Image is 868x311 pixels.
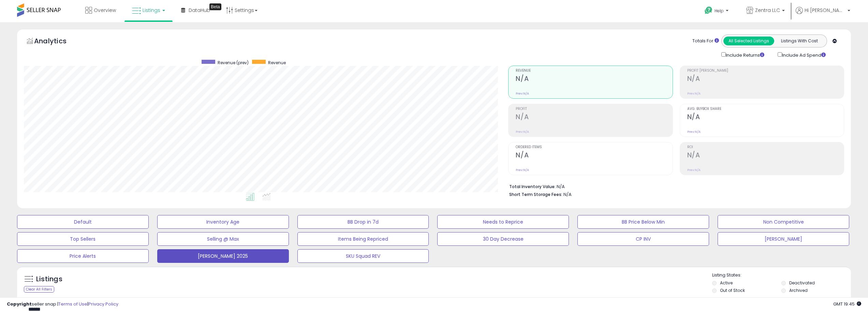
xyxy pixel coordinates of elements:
a: Privacy Policy [88,301,118,307]
label: Deactivated [789,280,815,286]
span: Profit [516,107,672,111]
h2: N/A [516,151,672,160]
li: N/A [509,182,839,190]
small: Prev: N/A [516,91,529,96]
button: Price Alerts [17,249,149,263]
b: Total Inventory Value: [509,184,556,189]
button: BB Drop in 7d [297,215,429,229]
button: Needs to Reprice [437,215,569,229]
small: Prev: N/A [516,130,529,134]
label: Active [720,280,733,286]
a: Hi [PERSON_NAME] [796,7,850,22]
button: Top Sellers [17,232,149,246]
span: Avg. Buybox Share [687,107,844,111]
a: Help [699,1,735,22]
button: 30 Day Decrease [437,232,569,246]
button: BB Price Below Min [577,215,709,229]
span: 2025-09-17 19:45 GMT [833,301,861,307]
div: Include Ad Spend [773,51,837,59]
h2: N/A [687,151,844,160]
span: Help [715,8,724,14]
b: Short Term Storage Fees: [509,192,562,197]
span: Overview [94,7,116,14]
button: [PERSON_NAME] [718,232,849,246]
div: seller snap | | [7,301,118,308]
span: ROI [687,145,844,149]
button: SKU Squad REV [297,249,429,263]
div: Clear All Filters [24,286,54,293]
span: Revenue [516,69,672,73]
h5: Listings [36,274,62,284]
span: DataHub [189,7,210,14]
span: Revenue [268,60,286,66]
button: Default [17,215,149,229]
button: Non Competitive [718,215,849,229]
h2: N/A [516,113,672,122]
div: Include Returns [716,51,773,59]
span: Zentra LLC [755,7,780,14]
strong: Copyright [7,301,32,307]
button: Items Being Repriced [297,232,429,246]
label: Out of Stock [720,287,745,293]
span: Ordered Items [516,145,672,149]
span: N/A [563,191,572,198]
i: Get Help [704,6,713,15]
small: Prev: N/A [687,130,701,134]
span: Listings [143,7,160,14]
span: Revenue (prev) [218,60,249,66]
button: Selling @ Max [157,232,289,246]
button: [PERSON_NAME] 2025 [157,249,289,263]
h5: Analytics [34,36,80,47]
h2: N/A [516,75,672,84]
small: Prev: N/A [516,168,529,172]
h2: N/A [687,113,844,122]
small: Prev: N/A [687,91,701,96]
span: Hi [PERSON_NAME] [805,7,845,14]
label: Archived [789,287,808,293]
p: Listing States: [712,272,851,279]
button: All Selected Listings [723,37,774,45]
div: Totals For [692,38,719,44]
small: Prev: N/A [687,168,701,172]
span: Profit [PERSON_NAME] [687,69,844,73]
button: Listings With Cost [774,37,825,45]
button: CP INV [577,232,709,246]
h2: N/A [687,75,844,84]
button: Inventory Age [157,215,289,229]
a: Terms of Use [58,301,87,307]
div: Tooltip anchor [209,3,221,10]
